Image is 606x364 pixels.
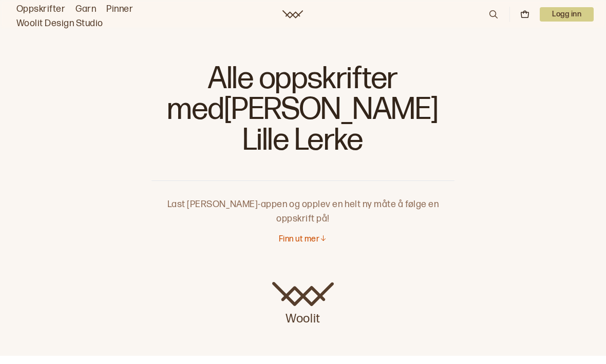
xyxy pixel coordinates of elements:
button: User dropdown [540,7,594,22]
a: Woolit Design Studio [16,16,103,31]
a: Woolit [282,10,303,18]
a: Woolit [272,282,334,327]
img: Woolit [272,282,334,307]
p: Logg inn [540,7,594,22]
a: Oppskrifter [16,2,65,16]
p: Finn ut mer [279,234,319,245]
button: Finn ut mer [279,234,327,245]
a: Pinner [106,2,133,16]
p: Woolit [272,307,334,327]
p: Last [PERSON_NAME]-appen og opplev en helt ny måte å følge en oppskrift på! [151,181,454,226]
a: Garn [75,2,96,16]
h1: Alle oppskrifter med [PERSON_NAME] Lille Lerke [151,62,454,164]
